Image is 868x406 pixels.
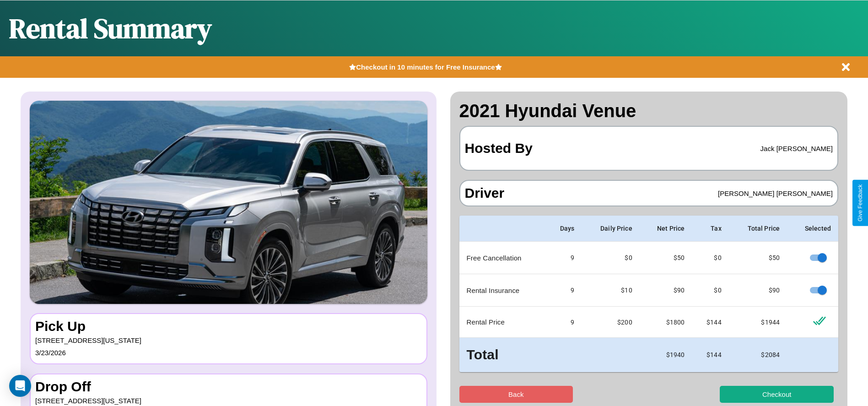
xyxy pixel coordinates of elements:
[459,101,839,121] h2: 2021 Hyundai Venue
[356,63,495,71] b: Checkout in 10 minutes for Free Insurance
[729,216,787,242] th: Total Price
[459,386,573,403] button: Back
[729,338,787,372] td: $ 2084
[467,252,539,264] p: Free Cancellation
[692,242,728,274] td: $0
[545,274,582,307] td: 9
[692,307,728,338] td: $ 144
[640,242,692,274] td: $ 50
[729,274,787,307] td: $ 90
[459,216,839,372] table: simple table
[729,242,787,274] td: $ 50
[720,386,834,403] button: Checkout
[35,379,422,395] h3: Drop Off
[545,242,582,274] td: 9
[640,216,692,242] th: Net Price
[692,338,728,372] td: $ 144
[545,216,582,242] th: Days
[692,216,728,242] th: Tax
[582,307,639,338] td: $ 200
[467,316,539,328] p: Rental Price
[35,319,422,334] h3: Pick Up
[35,334,422,346] p: [STREET_ADDRESS][US_STATE]
[35,346,422,359] p: 3 / 23 / 2026
[465,131,533,165] h3: Hosted By
[640,307,692,338] td: $ 1800
[640,274,692,307] td: $ 90
[760,142,833,155] p: Jack [PERSON_NAME]
[9,10,212,47] h1: Rental Summary
[545,307,582,338] td: 9
[467,345,539,365] h3: Total
[692,274,728,307] td: $0
[718,187,833,200] p: [PERSON_NAME] [PERSON_NAME]
[729,307,787,338] td: $ 1944
[467,284,539,297] p: Rental Insurance
[787,216,838,242] th: Selected
[857,184,863,222] div: Give Feedback
[582,274,639,307] td: $10
[465,185,505,201] h3: Driver
[582,216,639,242] th: Daily Price
[9,375,31,397] div: Open Intercom Messenger
[582,242,639,274] td: $0
[640,338,692,372] td: $ 1940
